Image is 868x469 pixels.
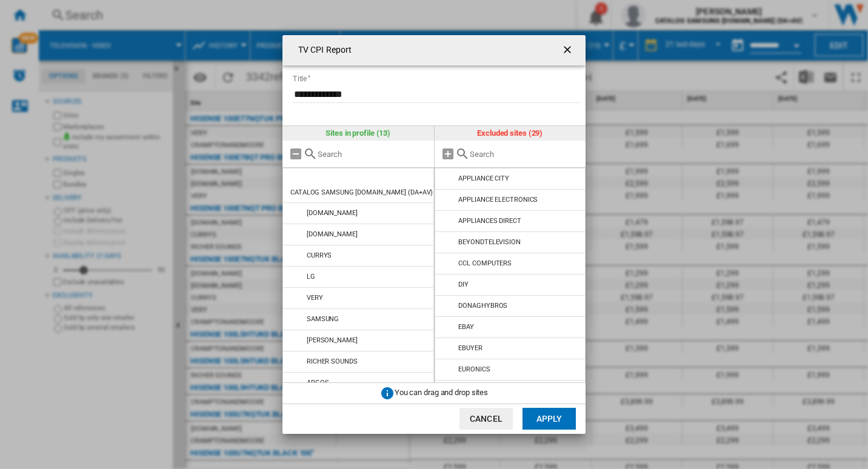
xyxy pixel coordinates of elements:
div: DIY [458,281,469,288]
div: EBUYER [458,344,482,352]
div: EURONICS [458,365,490,373]
div: CURRYS [307,251,332,259]
h4: TV CPI Report [292,44,352,56]
div: [DOMAIN_NAME] [307,230,358,238]
div: DONAGHYBROS [458,302,507,310]
span: You can drag and drop sites [395,388,488,397]
input: Search [318,150,428,159]
div: LG [307,273,315,281]
md-icon: Remove all [289,147,303,161]
div: BEYONDTELEVISION [458,238,520,246]
div: EBAY [458,323,474,331]
div: VERY [307,294,323,302]
div: SAMSUNG [307,315,339,323]
div: Excluded sites (29) [435,126,586,141]
div: CATALOG SAMSUNG [DOMAIN_NAME] (DA+AV) [290,188,433,196]
input: Search [470,150,580,159]
button: Apply [522,408,576,430]
md-icon: Add all [441,147,455,161]
div: [DOMAIN_NAME] [307,209,358,217]
div: APPLIANCE ELECTRONICS [458,196,538,204]
div: APPLIANCES DIRECT [458,217,521,225]
div: [PERSON_NAME] [307,336,358,344]
button: Cancel [459,408,513,430]
div: ARGOS [307,379,329,387]
button: getI18NText('BUTTONS.CLOSE_DIALOG') [556,38,581,62]
div: RICHER SOUNDS [307,358,358,365]
div: CCL COMPUTERS [458,259,512,267]
div: APPLIANCE CITY [458,175,509,182]
ng-md-icon: getI18NText('BUTTONS.CLOSE_DIALOG') [561,44,576,58]
div: Sites in profile (13) [282,126,434,141]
